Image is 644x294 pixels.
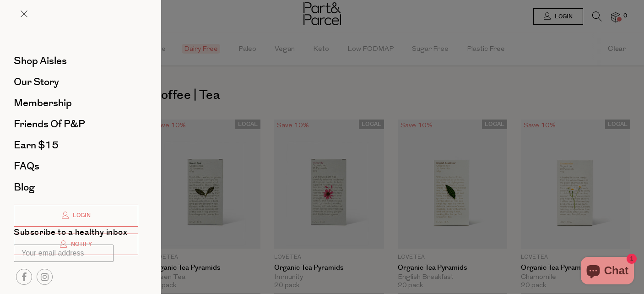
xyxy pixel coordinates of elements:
[14,205,138,227] a: Login
[14,119,138,129] a: Friends of P&P
[14,229,127,240] label: Subscribe to a healthy inbox
[14,96,72,110] span: Membership
[14,54,67,68] span: Shop Aisles
[14,77,138,87] a: Our Story
[14,56,138,66] a: Shop Aisles
[14,138,59,152] span: Earn $15
[70,212,91,219] span: Login
[14,98,138,108] a: Membership
[14,182,138,192] a: Blog
[14,140,138,150] a: Earn $15
[578,257,637,287] inbox-online-store-chat: Shopify online store chat
[14,245,114,262] input: Your email address
[14,75,59,89] span: Our Story
[14,161,138,171] a: FAQs
[14,117,85,131] span: Friends of P&P
[14,180,35,195] span: Blog
[14,159,39,174] span: FAQs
